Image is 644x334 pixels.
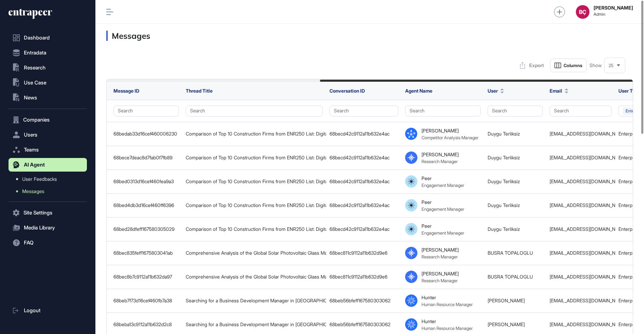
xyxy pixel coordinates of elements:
a: Duygu Terliksiz [488,178,520,184]
button: Search [186,106,323,116]
div: Searching for a Business Development Manager in [GEOGRAPHIC_DATA] [186,322,323,327]
div: Human Resource Manager [421,325,473,331]
div: Comparison of Top 10 Construction Firms from ENR250 List: Digitalization, Revenue, and Technology... [186,131,323,137]
div: Comprehensive Analysis of the Global Solar Photovoltaic Glass Market: Historical Data, Forecasts,... [186,250,323,256]
strong: [PERSON_NAME] [594,5,633,11]
div: Comparison of Top 10 Construction Firms from ENR250 List: Digitalization, Revenue, and Technology... [186,226,323,232]
span: Agent Name [405,88,432,94]
span: Users [24,132,37,138]
div: Research Manager [421,278,458,283]
div: 68beb56bfeff167580303062 [329,322,398,327]
div: [EMAIL_ADDRESS][DOMAIN_NAME] [550,250,612,256]
div: 68beba13c9112a11b632d2c8 [113,322,179,327]
span: 25 [609,63,614,68]
div: Searching for a Business Development Manager in [GEOGRAPHIC_DATA] [186,298,323,303]
div: Comprehensive Analysis of the Global Solar Photovoltaic Glass Market: Historical Data, Forecasts,... [186,274,323,280]
div: 68bedab33d16cef460006230 [113,131,179,137]
button: Search [329,106,398,116]
button: FAQ [9,236,87,250]
span: Thread Title [186,88,213,94]
a: User Feedbacks [12,173,87,185]
span: FAQ [24,240,33,245]
div: Comparison of Top 10 Construction Firms from ENR250 List: Digitalization, Revenue, and Technology... [186,179,323,184]
div: Peer [421,199,432,205]
span: Show [589,63,602,68]
span: User Feedbacks [22,176,57,182]
div: 68bed28dfeff167580305029 [113,226,179,232]
div: 68bed4db3d16cef460ff6396 [113,203,179,208]
span: Messages [22,189,44,194]
span: News [24,95,37,100]
div: [EMAIL_ADDRESS][DOMAIN_NAME] [550,203,612,208]
div: [PERSON_NAME] [421,128,459,133]
span: User [488,87,498,94]
button: User [488,87,504,94]
button: Use Case [9,76,87,90]
div: Peer [421,175,432,181]
button: Export [516,59,548,72]
div: 68bec835feff1675803041ab [113,250,179,256]
span: AI Agent [24,162,45,168]
div: Human Resource Manager [421,302,473,307]
a: Logout [9,304,87,317]
a: Duygu Terliksiz [488,131,520,137]
button: Teams [9,143,87,157]
div: Research Manager [421,159,458,164]
button: Search [113,106,179,116]
div: 68becd42c9112a11b632e4ac [329,203,398,208]
span: Research [24,65,46,70]
button: Email [550,87,568,94]
div: 68becd42c9112a11b632e4ac [329,131,398,137]
a: BUSRA TOPALOGLU [488,250,533,256]
a: [PERSON_NAME] [488,321,525,327]
button: Companies [9,113,87,127]
span: Media Library [24,225,55,230]
a: Dashboard [9,31,87,45]
button: Research [9,61,87,75]
div: Peer [421,223,432,229]
div: Engagement Manager [421,182,464,188]
span: Dashboard [24,35,50,41]
button: Search [488,106,543,116]
div: Hunter [421,318,436,324]
span: User Type [618,87,641,94]
button: Users [9,128,87,142]
button: Media Library [9,221,87,235]
div: Hunter [421,295,436,300]
button: AI Agent [9,158,87,172]
div: 68becd42c9112a11b632e4ac [329,226,398,232]
a: Duygu Terliksiz [488,202,520,208]
a: Messages [12,185,87,197]
span: Message ID [113,88,139,94]
button: Entradata [9,46,87,60]
div: Engagement Manager [421,206,464,212]
div: BÇ [576,5,589,19]
a: [PERSON_NAME] [488,298,525,303]
a: Duygu Terliksiz [488,226,520,232]
span: Conversation ID [329,88,365,94]
span: Teams [24,147,39,153]
div: 68bec811c9112a11b632d9e6 [329,274,398,280]
div: 68bec811c9112a11b632d9e6 [329,250,398,256]
div: 68bed0313d16cef460fea9a3 [113,179,179,184]
div: 68bec8b7c9112a11b632da97 [113,274,179,280]
span: Use Case [24,80,46,85]
div: 68beb7f73d16cef460fb7a38 [113,298,179,303]
div: [EMAIL_ADDRESS][DOMAIN_NAME] [550,179,612,184]
div: Competitor Analysis Manager [421,135,478,140]
span: Logout [24,308,41,313]
span: Entradata [24,50,46,55]
div: [EMAIL_ADDRESS][DOMAIN_NAME] [550,298,612,303]
button: Search [405,106,481,116]
button: Columns [550,59,587,72]
div: Research Manager [421,254,458,259]
button: Site Settings [9,206,87,220]
div: [EMAIL_ADDRESS][DOMAIN_NAME] [550,131,612,137]
div: Comparison of Top 10 Construction Firms from ENR250 List: Digitalization, Revenue, and Technology... [186,203,323,208]
div: 68bece7deac8d7fab0f7fb89 [113,155,179,160]
div: [PERSON_NAME] [421,152,459,157]
span: Site Settings [24,210,52,216]
div: [EMAIL_ADDRESS][DOMAIN_NAME] [550,322,612,327]
div: [PERSON_NAME] [421,247,459,253]
div: Comparison of Top 10 Construction Firms from ENR250 List: Digitalization, Revenue, and Technology... [186,155,323,160]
